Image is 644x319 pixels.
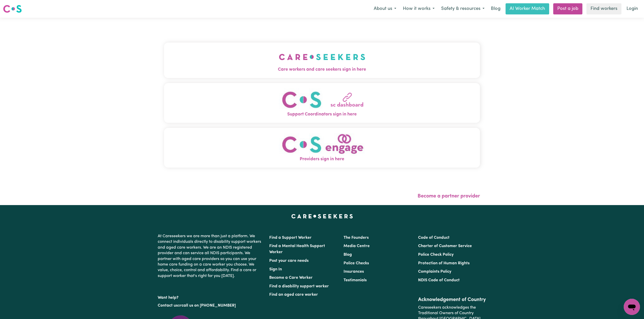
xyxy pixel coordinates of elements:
a: Sign In [269,267,282,271]
p: Want help? [158,293,263,301]
a: Become a Care Worker [269,276,313,280]
a: Become a partner provider [418,194,480,199]
a: Blog [488,3,504,14]
a: Charter of Customer Service [418,244,472,248]
button: About us [370,4,400,14]
a: NDIS Code of Conduct [418,278,460,282]
img: Careseekers logo [3,4,22,13]
p: or [158,301,263,310]
a: Careseekers logo [3,3,22,15]
button: How it works [400,4,438,14]
a: Testimonials [344,278,367,282]
span: Care workers and care seekers sign in here [164,66,480,73]
button: Support Coordinators sign in here [164,83,480,123]
a: Complaints Policy [418,270,451,274]
h2: Acknowledgement of Country [418,297,486,303]
span: Support Coordinators sign in here [164,111,480,118]
button: Providers sign in here [164,128,480,168]
a: call us on [PHONE_NUMBER] [182,304,236,308]
a: Insurances [344,270,364,274]
a: Police Checks [344,261,369,265]
button: Care workers and care seekers sign in here [164,43,480,78]
a: Code of Conduct [418,236,450,240]
a: Police Check Policy [418,253,454,257]
a: Blog [344,253,352,257]
a: Protection of Human Rights [418,261,470,265]
a: Media Centre [344,244,370,248]
a: Post your care needs [269,259,309,263]
a: Find a Mental Health Support Worker [269,244,325,254]
button: Safety & resources [438,4,488,14]
a: AI Worker Match [506,3,549,14]
a: Find an aged care worker [269,293,318,297]
a: Contact us [158,304,178,308]
a: Careseekers home page [291,214,353,218]
a: Find a Support Worker [269,236,312,240]
p: At Careseekers we are more than just a platform. We connect individuals directly to disability su... [158,231,263,281]
a: Find a disability support worker [269,284,329,288]
a: Login [623,3,641,14]
a: The Founders [344,236,369,240]
iframe: Button to launch messaging window [624,299,640,315]
a: Find workers [586,3,621,14]
span: Providers sign in here [164,156,480,163]
a: Post a job [553,3,582,14]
